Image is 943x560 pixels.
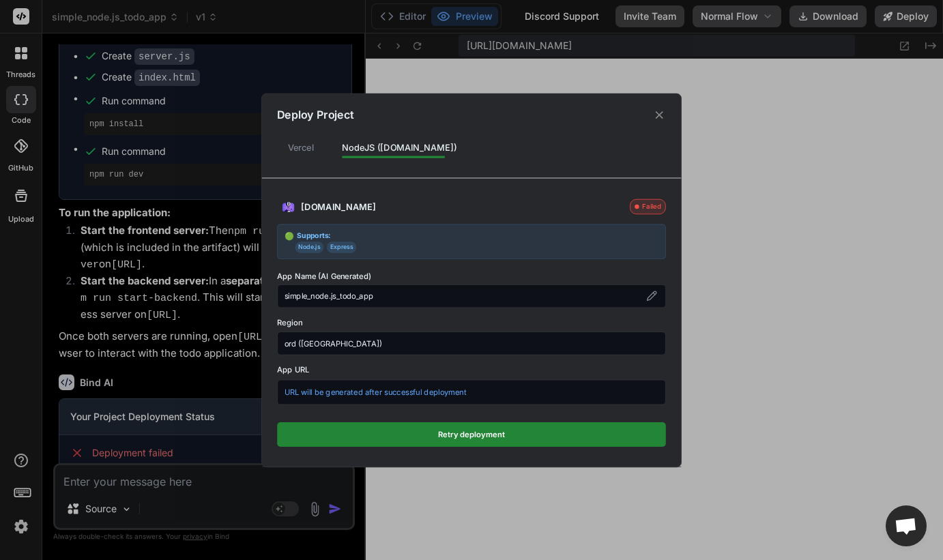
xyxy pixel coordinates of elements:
label: App URL [277,364,666,375]
div: URL will be generated after successful deployment [277,379,666,404]
h2: Deploy Project [277,106,354,123]
strong: Supports: [297,231,331,241]
span: 🟢 [285,230,294,241]
div: Vercel [277,134,325,160]
img: logo [277,196,299,218]
button: Edit project name [644,289,659,304]
div: Failed [630,198,666,213]
span: Node.js [295,241,324,252]
div: [DOMAIN_NAME] [301,200,627,213]
div: NodeJS ([DOMAIN_NAME]) [331,134,467,160]
label: Region [277,316,666,328]
div: simple_node.js_todo_app [277,284,666,308]
div: Open chat [886,505,927,546]
label: App Name (AI Generated) [277,269,666,281]
button: Retry deployment [277,422,666,446]
span: Express [327,241,356,252]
